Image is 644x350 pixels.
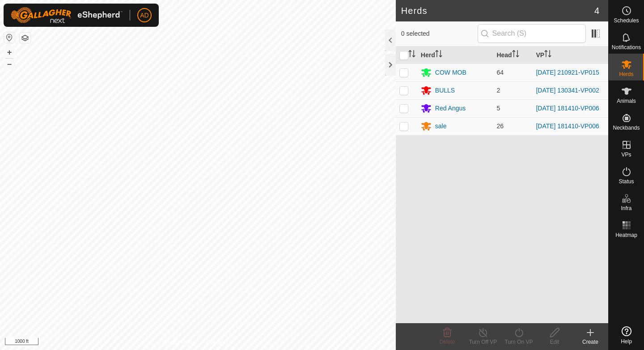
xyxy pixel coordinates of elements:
[617,98,636,104] span: Animals
[408,51,415,59] p-sorticon: Activate to sort
[536,122,599,130] a: [DATE] 181410-VP006
[496,87,500,94] span: 2
[615,232,637,238] span: Heatmap
[496,69,504,76] span: 64
[478,24,586,43] input: Search (S)
[4,47,15,58] button: +
[544,51,551,59] p-sorticon: Activate to sort
[11,7,123,23] img: Gallagher Logo
[401,29,478,38] span: 0 selected
[619,179,634,184] span: Status
[536,87,599,94] a: [DATE] 130341-VP002
[537,338,572,346] div: Edit
[465,338,501,346] div: Turn Off VP
[609,323,644,348] a: Help
[435,86,455,95] div: BULLS
[536,69,599,76] a: [DATE] 210921-VP015
[619,72,633,77] span: Herds
[594,4,599,17] span: 4
[536,105,599,112] a: [DATE] 181410-VP006
[621,339,632,344] span: Help
[621,206,631,211] span: Infra
[572,338,608,346] div: Create
[532,46,608,64] th: VP
[207,338,233,346] a: Contact Us
[140,11,148,20] span: AD
[435,51,442,59] p-sorticon: Activate to sort
[614,18,639,23] span: Schedules
[401,5,594,16] h2: Herds
[496,105,500,112] span: 5
[512,51,519,59] p-sorticon: Activate to sort
[435,122,447,131] div: sale
[493,46,532,64] th: Head
[20,33,30,43] button: Map Layers
[435,68,466,77] div: COW MOB
[162,338,196,346] a: Privacy Policy
[435,104,466,113] div: Red Angus
[496,122,504,130] span: 26
[4,32,15,43] button: Reset Map
[440,339,455,345] span: Delete
[417,46,493,64] th: Herd
[613,125,640,131] span: Neckbands
[621,152,631,157] span: VPs
[501,338,537,346] div: Turn On VP
[4,59,15,69] button: –
[612,45,641,50] span: Notifications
